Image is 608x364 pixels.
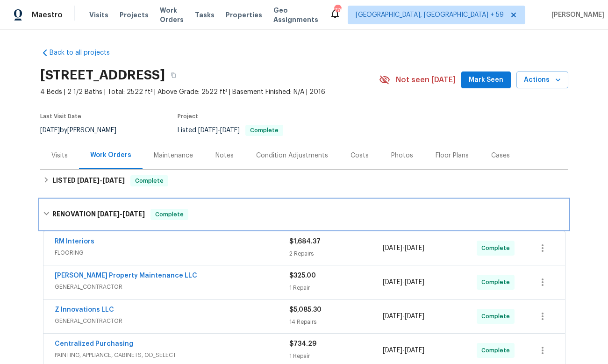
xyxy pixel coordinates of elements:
span: - [383,278,424,287]
h2: [STREET_ADDRESS] [40,71,165,80]
span: Complete [481,346,514,355]
span: Geo Assignments [273,6,318,24]
span: [DATE] [405,313,424,320]
span: Projects [120,10,149,20]
div: Maintenance [154,151,193,160]
div: Work Orders [90,150,131,160]
span: Complete [131,176,167,186]
span: GENERAL_CONTRACTOR [55,316,289,326]
span: Not seen [DATE] [396,75,456,85]
div: RENOVATION [DATE]-[DATE]Complete [40,200,568,229]
span: Properties [226,10,262,20]
span: [PERSON_NAME] [548,10,604,20]
div: Condition Adjustments [256,151,328,160]
span: $734.29 [289,341,316,347]
span: [GEOGRAPHIC_DATA], [GEOGRAPHIC_DATA] + 59 [356,10,504,20]
span: Project [178,114,198,119]
span: - [383,312,424,321]
button: Copy Address [165,67,182,84]
span: Tasks [195,12,215,18]
span: Complete [481,312,514,321]
span: Complete [246,128,282,133]
span: [DATE] [405,347,424,354]
span: [DATE] [405,245,424,251]
span: Last Visit Date [40,114,81,119]
button: Mark Seen [461,71,511,89]
div: Costs [350,151,369,160]
div: Cases [491,151,510,160]
div: LISTED [DATE]-[DATE]Complete [40,170,568,192]
div: Notes [215,151,234,160]
span: [DATE] [40,127,60,134]
span: [DATE] [383,279,402,285]
a: Z Innovations LLC [55,307,114,313]
span: [DATE] [122,211,145,217]
h6: LISTED [52,175,125,186]
span: Complete [481,243,514,253]
div: 14 Repairs [289,317,383,327]
span: [DATE] [220,127,240,134]
span: Complete [481,278,514,287]
div: Visits [51,151,68,160]
span: - [198,127,240,134]
span: [DATE] [97,211,120,217]
button: Actions [516,71,568,89]
span: - [383,243,424,253]
a: Back to all projects [40,48,130,57]
span: Maestro [32,10,63,20]
span: Complete [151,210,187,219]
div: Photos [391,151,413,160]
span: FLOORING [55,248,289,257]
a: Centralized Purchasing [55,341,133,347]
span: [DATE] [383,245,402,251]
span: [DATE] [405,279,424,285]
span: - [383,346,424,355]
div: 1 Repair [289,283,383,293]
span: Actions [524,74,561,86]
span: Listed [178,127,283,134]
h6: RENOVATION [52,209,145,220]
span: Visits [89,10,108,20]
span: [DATE] [383,313,402,320]
div: Floor Plans [436,151,469,160]
span: [DATE] [198,127,218,134]
span: - [77,177,125,184]
span: 4 Beds | 2 1/2 Baths | Total: 2522 ft² | Above Grade: 2522 ft² | Basement Finished: N/A | 2016 [40,87,379,97]
span: PAINTING, APPLIANCE, CABINETS, OD_SELECT [55,350,289,360]
span: [DATE] [102,177,125,184]
span: - [97,211,145,217]
span: GENERAL_CONTRACTOR [55,282,289,292]
div: 2 Repairs [289,249,383,258]
div: 776 [334,6,341,15]
div: by [PERSON_NAME] [40,125,128,136]
div: 1 Repair [289,351,383,361]
span: [DATE] [77,177,100,184]
a: RM Interiors [55,238,94,245]
span: Mark Seen [469,74,503,86]
span: $5,085.30 [289,307,322,313]
span: [DATE] [383,347,402,354]
span: $325.00 [289,272,316,279]
span: $1,684.37 [289,238,321,245]
span: Work Orders [160,6,184,24]
a: [PERSON_NAME] Property Maintenance LLC [55,272,197,279]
